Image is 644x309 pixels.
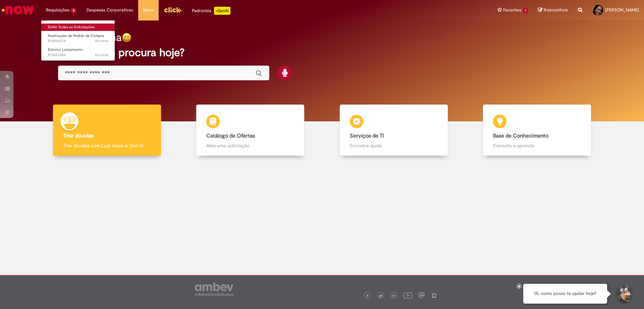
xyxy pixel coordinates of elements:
[431,292,437,298] img: logo_footer_naosei.png
[350,132,384,139] b: Serviços de TI
[214,7,230,15] p: +GenAi
[523,8,528,13] span: 1
[206,142,294,149] p: Abra uma solicitação
[41,46,115,59] a: Aberto R13557584 : Estorno Lançamento
[503,7,522,13] span: Favoritos
[122,33,131,42] img: happy-face.png
[48,47,83,52] span: Estorno Lançamento
[164,5,182,15] img: click_logo_yellow_360x200.png
[404,291,412,300] img: logo_footer_youtube.png
[493,142,581,149] p: Consulte e aprenda
[192,7,230,15] div: Padroniza
[179,105,322,156] a: Catálogo de Ofertas Abra uma solicitação
[63,142,151,149] p: Tirar dúvidas com Lupi Assist e Gen Ai
[48,52,108,58] span: R13557584
[41,32,115,45] a: Aberto R13566278 : Reativação de Pedido de Compra
[95,38,108,43] span: 4d atrás
[544,7,568,13] span: Rascunhos
[195,282,233,296] img: logo_footer_ambev_rotulo_gray.png
[379,294,382,298] img: logo_footer_twitter.png
[87,7,133,13] span: Despesas Corporativas
[71,8,76,13] span: 2
[48,38,108,44] span: R13566278
[143,7,154,13] span: More
[206,132,255,139] b: Catálogo de Ofertas
[63,132,94,139] b: Tirar dúvidas
[366,294,369,298] img: logo_footer_facebook.png
[48,33,104,38] span: Reativação de Pedido de Compra
[58,47,586,59] h2: O que você procura hoje?
[419,292,425,298] img: logo_footer_workplace.png
[350,142,438,149] p: Encontre ajuda
[322,105,466,156] a: Serviços de TI Encontre ajuda
[538,7,568,13] a: Rascunhos
[95,38,108,43] time: 25/09/2025 11:53:35
[493,132,548,139] b: Base de Conhecimento
[41,20,115,61] ul: Requisições
[523,284,607,304] div: Oi, como posso te ajudar hoje?
[392,294,396,298] img: logo_footer_linkedin.png
[41,24,115,31] a: Exibir Todas as Solicitações
[95,52,108,57] time: 23/09/2025 09:05:30
[466,105,609,156] a: Base de Conhecimento Consulte e aprenda
[46,7,69,13] span: Requisições
[605,7,639,13] span: [PERSON_NAME]
[95,52,108,57] span: 6d atrás
[35,105,179,156] a: Tirar dúvidas Tirar dúvidas com Lupi Assist e Gen Ai
[614,284,634,304] button: Iniciar Conversa de Suporte
[1,3,35,17] img: ServiceNow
